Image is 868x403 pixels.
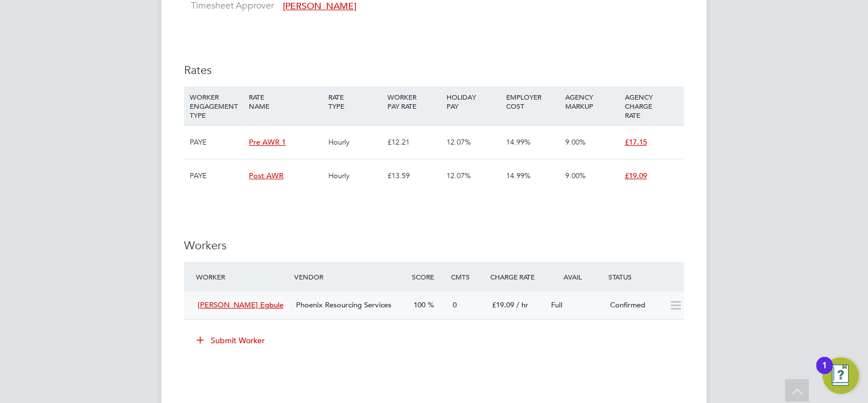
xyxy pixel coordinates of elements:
span: / hr [516,300,528,310]
span: 14.99% [506,137,531,147]
div: £13.59 [385,159,444,192]
div: RATE NAME [246,87,325,116]
span: 100 [414,300,425,310]
div: Vendor [291,266,409,287]
div: PAYE [187,126,246,159]
span: £19.09 [492,300,514,310]
span: Pre AWR 1 [249,137,286,147]
div: 1 [822,365,827,380]
div: PAYE [187,159,246,192]
div: Charge Rate [487,266,546,287]
div: £12.21 [385,126,444,159]
div: WORKER ENGAGEMENT TYPE [187,87,246,125]
span: Phoenix Resourcing Services [296,300,391,310]
div: Confirmed [606,296,665,315]
span: Post AWR [249,171,283,180]
div: Score [409,266,448,287]
span: £17.15 [625,137,647,147]
span: [PERSON_NAME] [283,1,356,12]
div: AGENCY CHARGE RATE [622,87,681,125]
span: £19.09 [625,171,647,180]
button: Submit Worker [189,331,274,349]
div: RATE TYPE [325,87,385,116]
h3: Workers [184,238,684,253]
button: Open Resource Center, 1 new notification [823,357,859,394]
div: EMPLOYER COST [503,87,562,116]
div: HOLIDAY PAY [444,87,503,116]
div: Status [606,266,684,287]
h3: Rates [184,63,684,77]
span: 9.00% [565,171,586,180]
span: 12.07% [446,171,471,180]
div: WORKER PAY RATE [385,87,444,116]
div: Cmts [448,266,487,287]
span: 9.00% [565,137,586,147]
div: Avail [546,266,606,287]
span: [PERSON_NAME] Egbule [198,300,283,310]
div: Worker [193,266,291,287]
span: 14.99% [506,171,531,180]
div: AGENCY MARKUP [562,87,621,116]
div: Hourly [325,126,385,159]
div: Hourly [325,159,385,192]
span: 12.07% [446,137,471,147]
span: 0 [453,300,457,310]
span: Full [551,300,562,310]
